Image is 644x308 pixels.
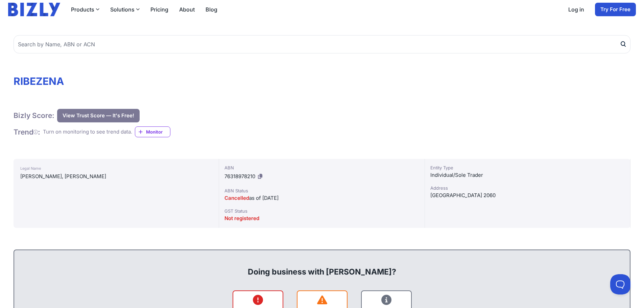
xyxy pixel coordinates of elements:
span: 76318978210 [224,173,255,180]
div: Address [430,185,625,191]
button: View Trust Score — It's Free! [57,109,140,122]
a: Blog [206,5,217,14]
span: Cancelled [224,195,249,201]
span: Not registered [224,215,259,221]
div: GST Status [224,208,419,214]
div: ABN Status [224,187,419,194]
div: Individual/Sole Trader [430,171,625,179]
h1: RIBEZENA [14,75,630,87]
h1: Bizly Score: [14,111,54,120]
a: Log in [568,5,584,14]
a: Monitor [135,126,170,137]
a: Pricing [150,5,168,14]
div: [PERSON_NAME], [PERSON_NAME] [20,172,212,181]
div: [GEOGRAPHIC_DATA] 2060 [430,191,625,199]
div: as of [DATE] [224,194,419,202]
div: Legal Name [20,164,212,172]
div: Entity Type [430,164,625,171]
button: Products [71,5,99,14]
input: Search by Name, ABN or ACN [14,35,630,53]
div: Doing business with [PERSON_NAME]? [21,256,623,277]
span: Monitor [146,128,170,135]
button: Solutions [110,5,140,14]
h1: Trend : [14,127,40,137]
a: About [179,5,195,14]
div: ABN [224,164,419,171]
a: Try For Free [595,3,636,16]
iframe: Toggle Customer Support [610,274,630,294]
div: Turn on monitoring to see trend data. [43,128,132,136]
